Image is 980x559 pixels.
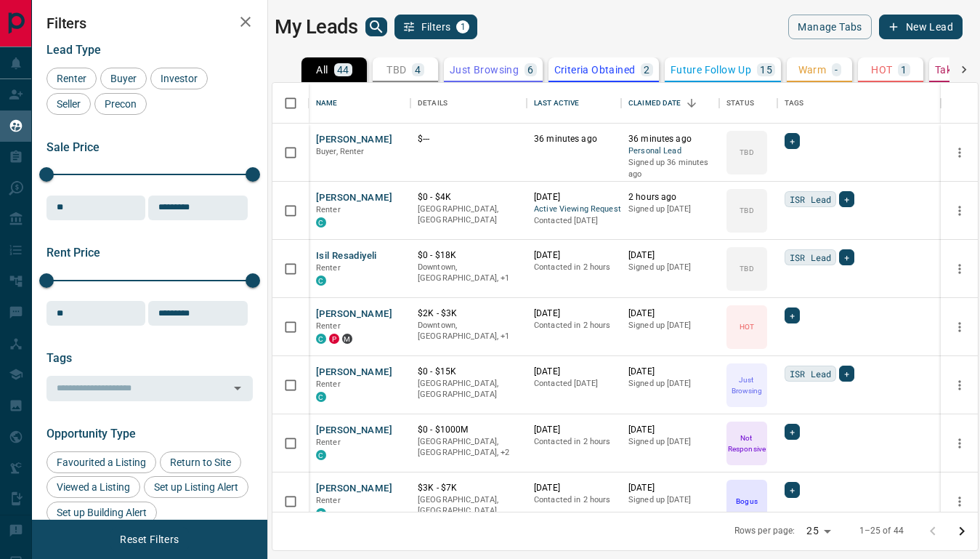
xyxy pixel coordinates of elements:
p: [GEOGRAPHIC_DATA], [GEOGRAPHIC_DATA] [418,494,519,517]
p: Contacted [DATE] [534,215,614,227]
button: [PERSON_NAME] [316,133,392,147]
p: [DATE] [628,249,712,262]
button: [PERSON_NAME] [316,366,392,379]
h2: Filters [46,15,253,32]
p: HOT [871,65,892,75]
p: Signed up [DATE] [628,320,712,331]
div: Tags [777,83,941,124]
span: + [844,192,849,206]
p: $0 - $15K [418,366,519,378]
p: TBD [740,147,753,158]
button: more [949,200,971,222]
span: + [790,308,795,323]
div: Name [309,83,410,124]
div: + [839,249,854,265]
p: Toronto [418,320,519,342]
button: New Lead [879,15,963,39]
button: [PERSON_NAME] [316,482,392,496]
p: [DATE] [534,307,614,320]
div: condos.ca [316,276,326,286]
p: 2 [644,65,649,75]
p: [GEOGRAPHIC_DATA], [GEOGRAPHIC_DATA] [418,378,519,401]
button: [PERSON_NAME] [316,424,392,438]
p: TBD [386,65,406,75]
span: 1 [458,22,468,32]
button: Open [227,378,248,398]
p: Bogus [736,496,757,507]
p: Just Browsing [728,374,766,396]
span: Precon [100,98,142,110]
div: Claimed Date [621,83,719,124]
p: Signed up [DATE] [628,436,712,448]
span: Opportunity Type [46,427,136,441]
span: + [790,134,795,148]
p: Future Follow Up [671,65,751,75]
span: Renter [52,73,92,84]
p: [GEOGRAPHIC_DATA], [GEOGRAPHIC_DATA] [418,204,519,226]
p: $2K - $3K [418,307,519,320]
span: Return to Site [165,457,236,468]
p: 36 minutes ago [628,133,712,145]
button: Reset Filters [110,527,188,552]
span: Renter [316,263,341,273]
p: [DATE] [534,191,614,204]
p: [DATE] [534,249,614,262]
p: Contacted in 2 hours [534,262,614,273]
p: Warm [798,65,827,75]
p: 4 [415,65,421,75]
button: [PERSON_NAME] [316,307,392,321]
div: Status [719,83,777,124]
p: Signed up [DATE] [628,378,712,390]
div: + [839,366,854,382]
div: + [839,191,854,207]
p: TBD [740,205,753,216]
div: Details [418,83,448,124]
span: Active Viewing Request [534,204,614,216]
p: 15 [760,65,772,75]
button: [PERSON_NAME] [316,191,392,205]
button: Sort [681,93,702,113]
span: Renter [316,438,341,447]
span: + [790,425,795,439]
div: + [785,307,800,323]
div: + [785,482,800,498]
button: more [949,258,971,280]
p: Just Browsing [450,65,519,75]
div: Last Active [534,83,579,124]
p: [DATE] [534,424,614,436]
span: Set up Listing Alert [149,481,243,493]
div: Status [726,83,754,124]
p: Contacted in 2 hours [534,320,614,331]
div: Precon [94,93,147,115]
div: Viewed a Listing [46,476,140,498]
p: $0 - $1000M [418,424,519,436]
p: Signed up [DATE] [628,204,712,215]
p: 36 minutes ago [534,133,614,145]
span: Renter [316,496,341,505]
p: [DATE] [628,307,712,320]
button: Isil Resadiyeli [316,249,377,263]
div: Buyer [100,68,147,89]
div: Details [410,83,527,124]
span: Buyer [105,73,142,84]
span: Personal Lead [628,145,712,158]
span: Renter [316,379,341,389]
div: Set up Building Alert [46,502,157,523]
p: Criteria Obtained [554,65,636,75]
span: Rent Price [46,246,100,260]
p: Signed up 36 minutes ago [628,157,712,180]
span: Viewed a Listing [52,481,135,493]
div: Investor [150,68,208,89]
p: [DATE] [628,482,712,494]
button: more [949,433,971,454]
div: condos.ca [316,450,326,460]
div: Seller [46,93,91,115]
p: [DATE] [534,366,614,378]
span: Buyer, Renter [316,147,365,156]
span: ISR Lead [790,366,831,381]
button: Go to next page [947,517,976,546]
div: Set up Listing Alert [144,476,248,498]
span: ISR Lead [790,192,831,206]
div: Renter [46,68,97,89]
p: Contacted in 2 hours [534,494,614,506]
